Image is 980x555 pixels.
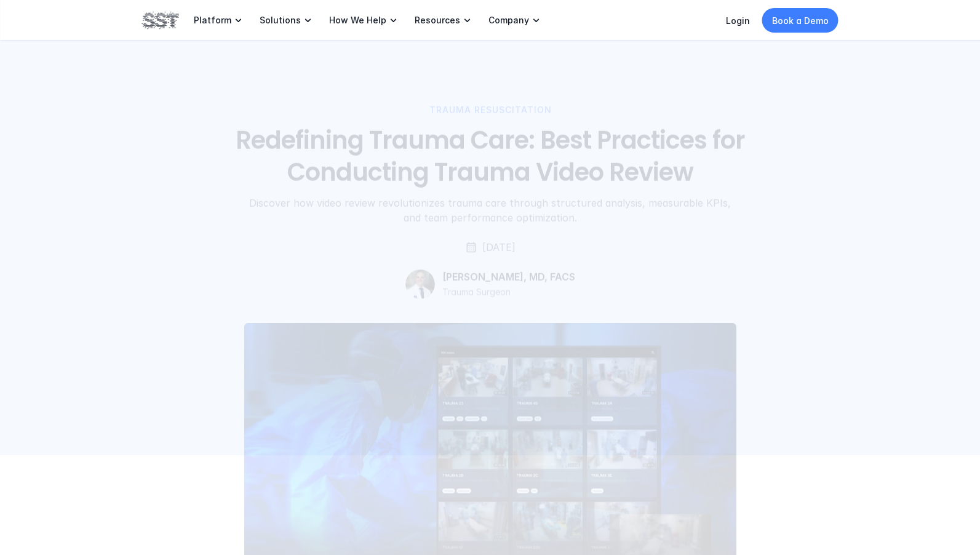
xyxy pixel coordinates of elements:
[726,15,750,26] a: Login
[762,8,839,33] a: Book a Demo
[442,285,511,298] p: Trauma Surgeon
[772,14,829,27] p: Book a Demo
[415,15,460,26] p: Resources
[260,15,301,26] p: Solutions
[482,240,516,255] p: [DATE]
[194,15,231,26] p: Platform
[488,15,529,26] p: Company
[212,124,769,188] h1: Redefining Trauma Care: Best Practices for Conducting Trauma Video Review
[442,270,575,283] p: [PERSON_NAME], MD, FACS
[142,10,179,31] img: SST logo
[429,103,551,117] p: TRAUMA RESUSCITATION
[329,15,386,26] p: How We Help
[246,196,733,225] p: Discover how video review revolutionizes trauma care through structured analysis, measurable KPIs...
[405,270,435,299] img: Ryan Dumas headshot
